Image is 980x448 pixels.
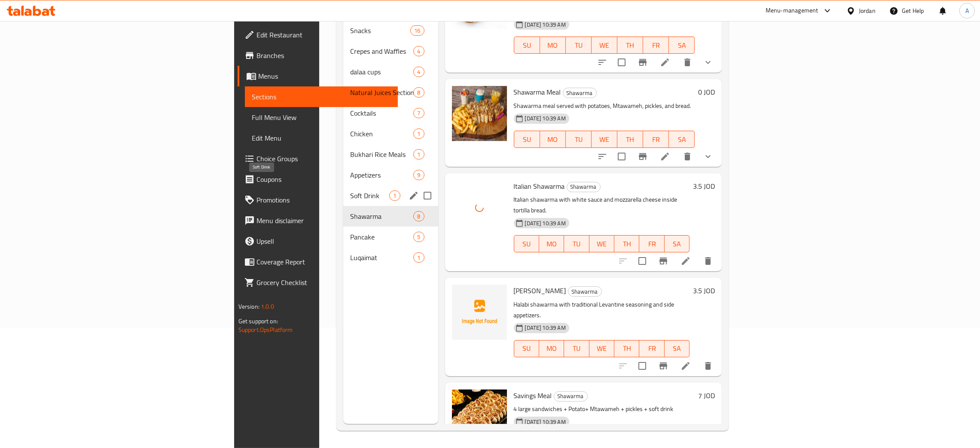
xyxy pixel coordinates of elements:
[414,89,424,97] span: 8
[350,46,413,56] span: Crepes and Waffles
[238,45,398,66] a: Branches
[543,133,562,146] span: MO
[639,340,664,357] button: FR
[618,342,636,355] span: TH
[256,277,391,288] span: Grocery Checklist
[514,389,552,402] span: Savings Meal
[238,66,398,86] a: Menus
[617,37,643,54] button: TH
[698,251,718,271] button: delete
[411,27,424,35] span: 16
[514,194,690,216] p: Italian shawarma with white sauce and mozzarella cheese inside tortilla bread.
[514,180,565,193] span: Italian Shawarma
[669,131,695,148] button: SA
[592,131,617,148] button: WE
[258,71,391,81] span: Menus
[554,391,588,402] div: Shawarma
[614,235,639,252] button: TH
[238,25,398,45] a: Edit Restaurant
[518,238,536,250] span: SU
[639,235,664,252] button: FR
[595,133,614,146] span: WE
[564,235,589,252] button: TU
[413,170,424,180] div: items
[256,257,391,267] span: Coverage Report
[766,6,818,16] div: Menu-management
[414,233,424,241] span: 5
[593,342,611,355] span: WE
[563,88,596,98] span: Shawarma
[343,82,438,103] div: Natural Juices Section8
[522,114,569,123] span: [DATE] 10:39 AM
[703,57,713,68] svg: Show Choices
[452,390,507,445] img: Savings Meal
[554,391,587,401] span: Shawarma
[592,146,613,167] button: sort-choices
[252,92,391,102] span: Sections
[677,52,698,73] button: delete
[595,39,614,52] span: WE
[343,144,438,165] div: Bukhari Rice Meals1
[543,238,561,250] span: MO
[350,25,410,36] div: Snacks
[350,87,413,98] span: Natural Juices Section
[589,340,614,357] button: WE
[665,340,690,357] button: SA
[543,342,561,355] span: MO
[514,299,690,321] p: Halabi shawarma with traditional Levantine seasoning and side appetizers.
[252,133,391,143] span: Edit Menu
[350,67,413,77] span: dalaa cups
[698,52,718,73] button: show more
[238,231,398,252] a: Upsell
[621,133,640,146] span: TH
[518,133,537,146] span: SU
[643,342,661,355] span: FR
[563,88,597,98] div: Shawarma
[413,67,424,77] div: items
[343,165,438,185] div: Appetizers9
[343,185,438,206] div: Soft Drink1edit
[390,192,400,200] span: 1
[238,169,398,190] a: Coupons
[698,86,715,98] h6: 0 JOD
[238,272,398,293] a: Grocery Checklist
[413,108,424,118] div: items
[698,356,718,376] button: delete
[413,252,424,263] div: items
[252,112,391,123] span: Full Menu View
[693,285,715,297] h6: 3.5 JOD
[566,131,592,148] button: TU
[672,133,691,146] span: SA
[669,37,695,54] button: SA
[514,101,695,111] p: Shawarma meal served with potatoes, Mtawameh, pickles, and bread.
[518,39,537,52] span: SU
[389,190,400,201] div: items
[593,238,611,250] span: WE
[343,61,438,82] div: dalaa cups4
[343,20,438,41] div: Snacks16
[569,133,588,146] span: TU
[350,149,413,160] span: Bukhari Rice Meals
[539,340,564,357] button: MO
[514,284,566,297] span: [PERSON_NAME]
[614,340,639,357] button: TH
[660,151,670,162] a: Edit menu item
[452,285,507,340] img: Halabi Shawarma
[592,37,617,54] button: WE
[413,211,424,221] div: items
[589,235,614,252] button: WE
[698,390,715,402] h6: 7 JOD
[672,39,691,52] span: SA
[343,247,438,268] div: Luqaimat1
[413,232,424,242] div: items
[653,251,674,271] button: Branch-specific-item
[653,356,674,376] button: Branch-specific-item
[414,150,424,159] span: 1
[350,129,413,139] div: Chicken
[238,252,398,272] a: Coverage Report
[343,227,438,247] div: Pancake5
[618,238,636,250] span: TH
